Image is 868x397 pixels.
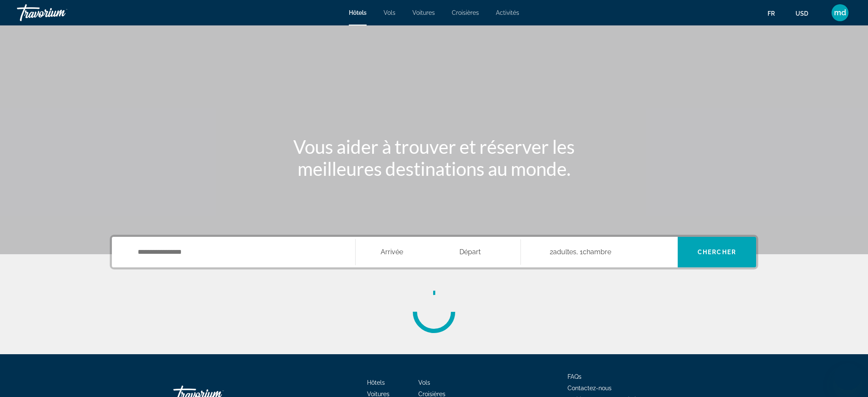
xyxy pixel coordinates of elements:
[768,10,775,17] span: fr
[568,385,612,391] a: Contactez-nous
[583,248,611,256] span: Chambre
[412,9,435,16] a: Voitures
[356,237,521,267] button: Select check in and out date
[496,9,519,16] a: Activités
[521,237,678,267] button: Travelers: 2 adults, 0 children
[796,7,816,19] button: Change currency
[796,10,808,17] span: USD
[550,246,576,258] span: 2
[678,237,756,267] button: Search
[112,237,756,267] div: Search widget
[275,136,593,180] h1: Vous aider à trouver et réserver les meilleures destinations au monde.
[576,246,611,258] span: , 1
[418,379,430,386] a: Vols
[137,246,342,258] input: Search hotel destination
[553,248,576,256] span: Adultes
[829,4,851,22] button: User Menu
[834,363,861,390] iframe: Bouton de lancement de la fenêtre de messagerie
[17,2,102,24] a: Travorium
[349,9,367,16] a: Hôtels
[367,379,385,386] a: Hôtels
[768,7,783,19] button: Change language
[698,249,736,255] span: Chercher
[834,8,846,17] span: md
[452,9,479,16] a: Croisières
[384,9,395,16] a: Vols
[568,373,581,380] a: FAQs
